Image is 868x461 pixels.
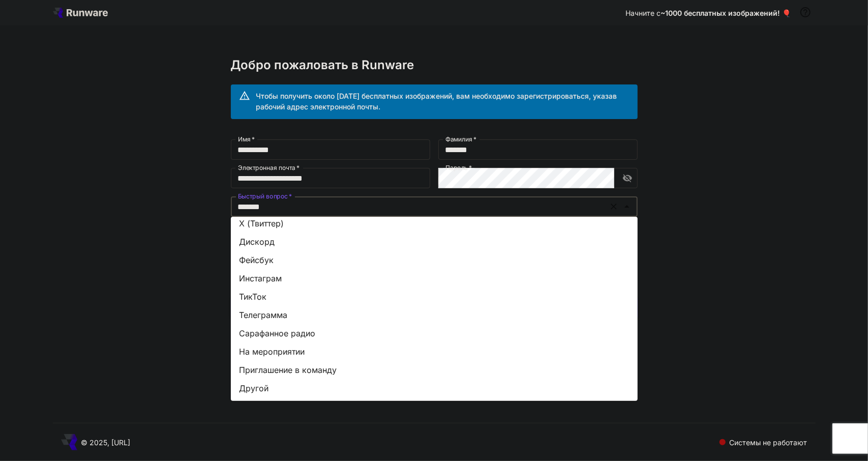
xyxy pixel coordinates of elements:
font: Быстрый вопрос [238,192,288,200]
font: Чтобы получить около [DATE] бесплатных изображений, вам необходимо зарегистрироваться, указав раб... [256,92,617,111]
font: © 2025, [URL] [81,438,131,447]
font: Другой [239,383,268,393]
font: Инстаграм [239,273,282,283]
font: X (Твиттер) [239,218,284,228]
font: На мероприятии [239,347,305,357]
font: Добро пожаловать в Runware [231,57,414,72]
button: Close [620,199,634,214]
button: Прозрачный [607,199,621,214]
button: включить видимость пароля [618,169,637,187]
font: Имя [238,135,251,143]
font: Пароль [445,164,468,171]
font: ~1000 бесплатных изображений! 🎈 [661,9,791,17]
font: ТикТок [239,292,266,302]
font: Приглашение в команду [239,365,337,375]
font: Дискорд [239,237,275,247]
font: Начните с [626,9,661,17]
font: Сарафанное радио [239,328,315,338]
font: Фамилия [445,135,472,143]
font: Телеграмма [239,310,287,320]
font: Фейсбук [239,255,274,265]
button: Чтобы получить бесплатный кредит, вам необходимо зарегистрироваться, указав рабочий адрес электро... [795,2,816,22]
font: Системы не работают [730,438,807,447]
font: Электронная почта [238,164,295,171]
